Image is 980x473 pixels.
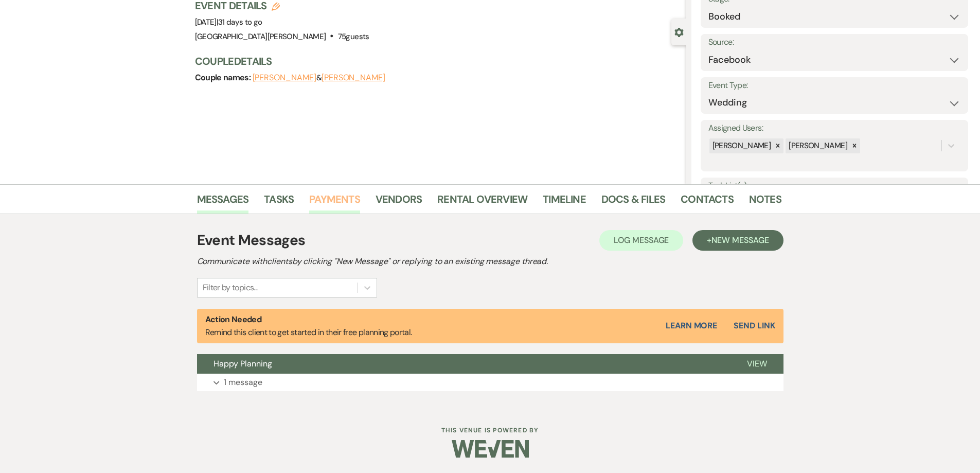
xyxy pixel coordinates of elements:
[674,27,684,37] button: Close lead details
[681,191,734,214] a: Contacts
[205,313,412,339] p: Remind this client to get started in their free planning portal.
[213,358,272,369] span: Happy Planning
[711,235,769,246] span: New Message
[708,121,960,136] label: Assigned Users:
[749,191,781,214] a: Notes
[692,230,783,251] button: +New Message
[709,138,773,153] div: [PERSON_NAME]
[253,74,316,82] button: [PERSON_NAME]
[309,191,360,214] a: Payments
[197,230,306,251] h1: Event Messages
[437,191,527,214] a: Rental Overview
[543,191,586,214] a: Timeline
[264,191,294,214] a: Tasks
[376,191,422,214] a: Vendors
[452,431,529,467] img: Weven Logo
[708,179,960,194] label: Task List(s):
[197,255,783,268] h2: Communicate with clients by clicking "New Message" or replying to an existing message thread.
[734,322,775,330] button: Send Link
[197,374,783,391] button: 1 message
[599,230,683,251] button: Log Message
[666,320,717,332] a: Learn More
[601,191,665,214] a: Docs & Files
[708,35,960,50] label: Source:
[253,73,385,83] span: &
[322,74,385,82] button: [PERSON_NAME]
[747,358,767,369] span: View
[195,54,676,68] h3: Couple Details
[218,17,262,27] span: 31 days to go
[195,31,326,42] span: [GEOGRAPHIC_DATA][PERSON_NAME]
[786,138,849,153] div: [PERSON_NAME]
[708,78,960,93] label: Event Type:
[205,314,262,325] strong: Action Needed
[195,17,262,27] span: [DATE]
[197,354,730,374] button: Happy Planning
[217,17,262,27] span: |
[195,72,253,83] span: Couple names:
[203,282,258,294] div: Filter by topics...
[197,191,249,214] a: Messages
[224,376,262,389] p: 1 message
[338,31,369,42] span: 75 guests
[614,235,669,246] span: Log Message
[730,354,783,374] button: View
